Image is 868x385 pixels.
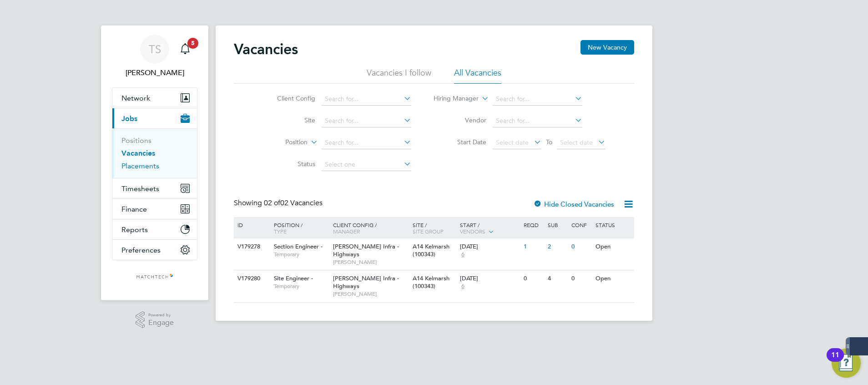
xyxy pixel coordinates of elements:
[121,162,159,170] a: Placements
[593,270,633,287] div: Open
[434,138,486,146] label: Start Date
[460,283,466,290] span: 6
[460,251,466,258] span: 6
[112,128,197,178] div: Jobs
[176,35,194,64] a: 5
[460,228,485,235] span: Vendors
[593,238,633,255] div: Open
[235,217,267,233] div: ID
[255,138,308,147] label: Position
[322,115,411,127] input: Search for...
[454,67,501,84] li: All Vacancies
[121,225,148,234] span: Reports
[413,243,449,258] span: A14 Kelmarsh (100343)
[264,198,323,208] span: 02 Vacancies
[112,35,197,78] a: TS[PERSON_NAME]
[136,269,174,284] img: matchtech-logo-retina.png
[426,94,479,103] label: Hiring Manager
[274,283,328,290] span: Temporary
[112,108,197,128] button: Jobs
[460,275,519,283] div: [DATE]
[148,311,174,319] span: Powered by
[148,319,174,327] span: Engage
[493,115,582,127] input: Search for...
[112,219,197,239] button: Reports
[545,270,569,287] div: 4
[545,217,569,233] div: Sub
[234,198,324,208] div: Showing
[274,228,287,235] span: Type
[121,205,147,213] span: Finance
[274,251,328,258] span: Temporary
[434,116,486,124] label: Vendor
[121,184,159,193] span: Timesheets
[460,243,519,251] div: [DATE]
[274,243,323,250] span: Section Engineer -
[121,136,151,145] a: Positions
[101,25,208,300] nav: Main navigation
[267,217,331,239] div: Position /
[112,67,197,78] span: Tim Stevenson
[832,349,861,378] button: Open Resource Center, 11 new notifications
[235,238,267,255] div: V179278
[493,93,582,106] input: Search for...
[121,94,150,102] span: Network
[333,228,360,235] span: Manager
[264,198,280,208] span: 02 of
[413,274,449,290] span: A14 Kelmarsh (100343)
[496,138,529,147] span: Select date
[263,94,315,102] label: Client Config
[521,238,545,255] div: 1
[521,217,545,233] div: Reqd
[333,243,399,258] span: [PERSON_NAME] Infra - Highways
[831,355,839,367] div: 11
[187,38,198,49] span: 5
[333,274,399,290] span: [PERSON_NAME] Infra - Highways
[121,246,161,254] span: Preferences
[112,269,197,284] a: Go to home page
[533,200,614,208] label: Hide Closed Vacancies
[333,290,408,298] span: [PERSON_NAME]
[274,274,313,282] span: Site Engineer -
[569,238,593,255] div: 0
[413,228,444,235] span: Site Group
[410,217,458,239] div: Site /
[112,178,197,198] button: Timesheets
[263,160,315,168] label: Status
[112,88,197,108] button: Network
[580,40,634,55] button: New Vacancy
[458,217,521,240] div: Start /
[331,217,410,239] div: Client Config /
[322,93,411,106] input: Search for...
[543,136,555,148] span: To
[234,40,298,58] h2: Vacancies
[593,217,633,233] div: Status
[367,67,431,84] li: Vacancies I follow
[521,270,545,287] div: 0
[322,137,411,149] input: Search for...
[560,138,593,147] span: Select date
[333,258,408,266] span: [PERSON_NAME]
[136,311,174,329] a: Powered byEngage
[121,149,155,157] a: Vacancies
[235,270,267,287] div: V179280
[545,238,569,255] div: 2
[149,43,161,55] span: TS
[112,240,197,260] button: Preferences
[569,270,593,287] div: 0
[112,199,197,219] button: Finance
[322,158,411,171] input: Select one
[569,217,593,233] div: Conf
[263,116,315,124] label: Site
[121,114,137,123] span: Jobs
